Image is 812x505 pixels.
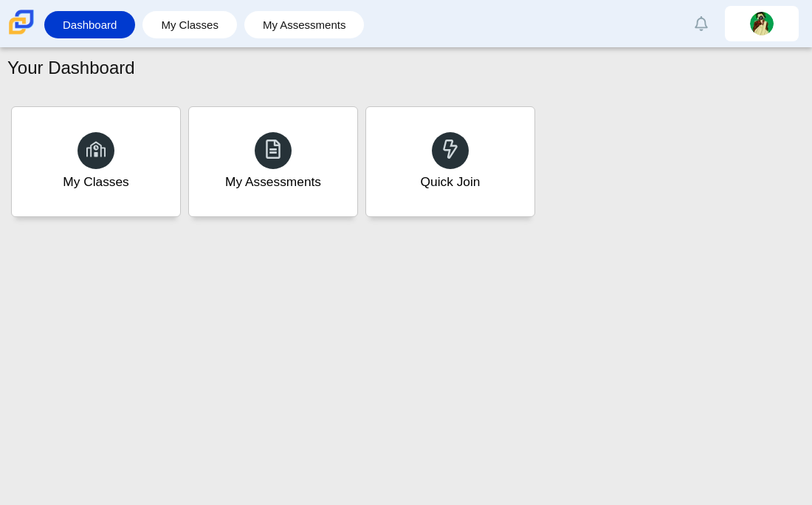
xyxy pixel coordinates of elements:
[750,12,774,35] img: darius.jeff.gJwKwa
[252,11,357,38] a: My Assessments
[421,173,481,191] div: Quick Join
[52,11,128,38] a: Dashboard
[365,106,535,217] a: Quick Join
[725,6,799,41] a: darius.jeff.gJwKwa
[188,106,358,217] a: My Assessments
[7,55,135,80] h1: Your Dashboard
[63,173,129,191] div: My Classes
[6,27,37,40] a: Carmen School of Science & Technology
[685,7,718,40] a: Alerts
[150,11,230,38] a: My Classes
[11,106,181,217] a: My Classes
[6,7,37,38] img: Carmen School of Science & Technology
[225,173,321,191] div: My Assessments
